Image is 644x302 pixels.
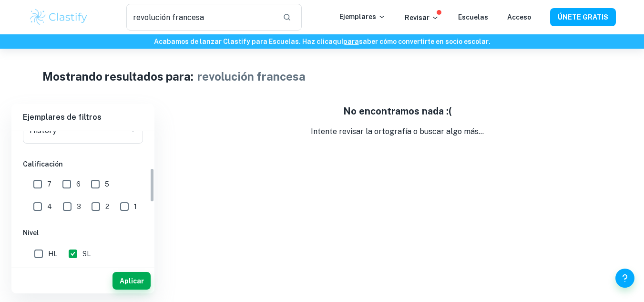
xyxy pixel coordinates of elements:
font: No encontramos nada :( [343,105,452,117]
font: ÚNETE GRATIS [558,14,608,21]
font: 6 [76,180,81,188]
font: Calificación [23,160,63,168]
font: Ejemplares de filtros [23,113,102,122]
input: Busque cualquier ejemplar... [126,4,275,31]
font: 7 [47,180,51,188]
a: para [343,38,359,45]
font: Aplicar [120,277,144,285]
font: 1 [134,203,137,210]
font: Acabamos de lanzar Clastify para Escuelas. Haz clic [154,38,328,45]
font: Ejemplares [339,13,376,21]
font: Nivel [23,229,39,237]
font: Mostrando resultados para: [42,70,194,83]
font: HL [48,250,57,258]
font: SL [82,250,91,258]
button: ÚNETE GRATIS [550,8,616,26]
button: Ayuda y comentarios [615,269,634,288]
font: saber cómo convertirte en socio escolar [359,38,489,45]
a: Acceso [507,13,531,21]
font: Intente revisar la ortografía o buscar algo más... [311,127,484,136]
font: 4 [47,203,52,210]
font: . [489,38,491,45]
font: aquí [328,38,343,45]
font: revolución francesa [197,70,306,83]
font: Revisar [405,14,429,21]
img: Logotipo de Clastify [29,8,89,27]
font: 2 [105,203,109,210]
font: 3 [77,203,81,210]
button: Aplicar [112,272,151,290]
font: 5 [105,180,109,188]
a: Escuelas [458,13,488,21]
